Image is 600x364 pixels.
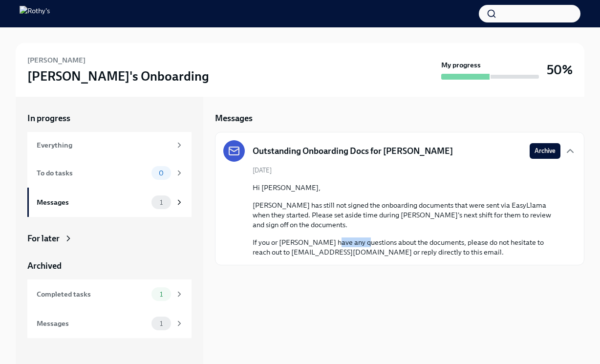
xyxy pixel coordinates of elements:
[215,112,253,124] h5: Messages
[253,145,453,157] h5: Outstanding Onboarding Docs for [PERSON_NAME]
[547,61,573,79] h3: 50%
[154,291,169,298] span: 1
[27,233,192,244] a: For later
[253,237,560,257] p: If you or [PERSON_NAME] have any questions about the documents, please do not hesitate to reach o...
[37,197,148,208] div: Messages
[441,60,481,70] strong: My progress
[27,260,192,272] a: Archived
[253,166,272,175] span: [DATE]
[253,183,560,193] p: Hi [PERSON_NAME],
[27,279,192,309] a: Completed tasks1
[37,318,148,329] div: Messages
[27,309,192,338] a: Messages1
[154,320,169,327] span: 1
[27,67,209,85] h3: [PERSON_NAME]'s Onboarding
[27,158,192,188] a: To do tasks0
[253,200,560,230] p: [PERSON_NAME] has still not signed the onboarding documents that were sent via EasyLlama when the...
[530,143,560,159] button: Archive
[27,188,192,217] a: Messages1
[20,6,50,21] img: Rothy's
[535,146,556,156] span: Archive
[27,132,192,158] a: Everything
[27,233,60,244] div: For later
[27,112,192,124] a: In progress
[37,289,148,300] div: Completed tasks
[37,168,148,178] div: To do tasks
[37,140,171,150] div: Everything
[27,55,86,65] h6: [PERSON_NAME]
[154,199,169,206] span: 1
[153,170,170,177] span: 0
